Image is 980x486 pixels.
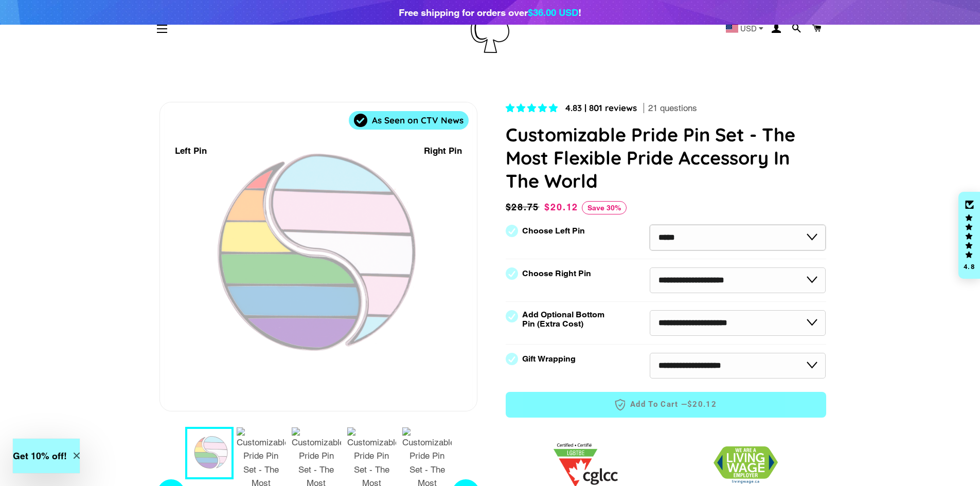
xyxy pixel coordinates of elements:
[185,427,234,479] button: 1 / 7
[582,201,627,214] span: Save 30%
[544,202,578,212] span: $20.12
[506,103,560,113] span: 4.83 stars
[522,354,576,364] label: Gift Wrapping
[687,399,717,410] span: $20.12
[528,7,578,18] span: $36.00 USD
[160,102,477,411] div: 1 / 7
[471,5,509,53] img: Pin-Ace
[522,226,585,236] label: Choose Left Pin
[648,102,697,115] span: 21 questions
[521,398,811,411] span: Add to Cart —
[714,446,778,484] img: 1706832627.png
[424,144,462,158] div: Right Pin
[963,263,975,270] div: 4.8
[740,25,757,32] span: USD
[958,192,980,279] div: Click to open Judge.me floating reviews tab
[506,123,826,192] h1: Customizable Pride Pin Set - The Most Flexible Pride Accessory In The World
[506,392,826,418] button: Add to Cart —$20.12
[399,5,581,20] div: Free shipping for orders over !
[565,102,637,113] span: 4.83 | 801 reviews
[522,269,591,278] label: Choose Right Pin
[522,310,609,329] label: Add Optional Bottom Pin (Extra Cost)
[506,200,542,214] span: $28.75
